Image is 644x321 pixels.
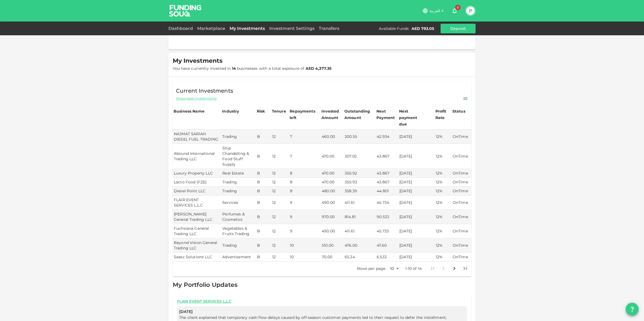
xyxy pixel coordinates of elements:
td: 970.00 [321,210,344,224]
button: Go to next page [449,263,460,274]
td: Luxury Property LLC [173,169,221,178]
td: 411.61 [344,196,376,210]
td: 12 [271,169,289,178]
td: 476.00 [344,238,376,253]
td: 480.00 [321,187,344,196]
td: Perfumes & Cosmetics [221,210,256,224]
div: Business Name [174,108,205,114]
td: OnTime [452,210,471,224]
td: OnTime [452,196,471,210]
span: العربية [429,8,440,13]
td: OnTime [452,187,471,196]
td: OnTime [452,130,471,144]
td: OnTime [452,238,471,253]
td: 8 [289,178,321,187]
div: Next Payment [376,108,397,121]
td: Abound International Trading LLC [173,144,221,169]
td: 12 [271,144,289,169]
td: 470.00 [321,144,344,169]
td: B [256,187,271,196]
div: Invested Amount [321,108,343,121]
td: 12 [271,130,289,144]
a: Transfers [317,26,341,31]
td: Ship Chandelling & Food Stuff Supply [221,144,256,169]
div: AED 793.05 [411,26,434,31]
td: 350.92 [344,169,376,178]
td: OnTime [452,144,471,169]
td: B [256,253,271,261]
p: Rows per page [357,266,386,271]
strong: 14 [232,66,236,71]
td: 12% [435,144,452,169]
td: Real Estate [221,169,256,178]
div: Risk [257,108,268,114]
td: 42.934 [376,130,398,144]
td: Trading [221,238,256,253]
td: 307.05 [344,144,376,169]
td: Trading [221,130,256,144]
td: Beyond Vision General Trading LLC [173,238,221,253]
div: Repayments left [290,108,317,121]
td: 9 [289,196,321,210]
button: 0 [449,5,460,16]
td: Diesel Point LLC [173,187,221,196]
td: 12% [435,178,452,187]
td: Advertisement [221,253,256,261]
td: 12% [435,224,452,238]
td: 45.734 [376,196,398,210]
td: NAJMAT SARIAH DIESEL FUEL TRADING [173,130,221,144]
div: 10 [388,265,401,273]
td: 43.867 [376,178,398,187]
td: 12 [271,224,289,238]
td: 6.533 [376,253,398,261]
span: 0 [455,5,461,10]
a: Dashboard [168,26,195,31]
td: B [256,238,271,253]
td: 12 [271,238,289,253]
td: Lacto Food (FZE) [173,178,221,187]
td: 8 [289,169,321,178]
td: OnTime [452,224,471,238]
td: 65.34 [344,253,376,261]
div: Outstanding Amount [344,108,371,121]
td: B [256,196,271,210]
span: [DATE] [179,308,465,315]
td: 12% [435,253,452,261]
td: 12 [271,178,289,187]
td: [DATE] [398,210,435,224]
button: Deposit [441,24,476,33]
span: My Portfolio Updates [173,281,237,288]
td: 814.81 [344,210,376,224]
div: Tenure [272,108,286,114]
div: Industry [222,108,239,114]
td: 70.00 [321,253,344,261]
td: B [256,169,271,178]
td: 12 [271,196,289,210]
td: 12% [435,187,452,196]
td: 8 [289,187,321,196]
td: [DATE] [398,144,435,169]
td: [DATE] [398,253,435,261]
td: [DATE] [398,130,435,144]
a: Marketplace [195,26,227,31]
div: Next payment due [399,108,426,127]
a: Investment Settings [267,26,317,31]
div: Status [452,108,466,114]
td: 460.00 [321,130,344,144]
td: 490.00 [321,196,344,210]
td: 470.00 [321,178,344,187]
td: [DATE] [398,187,435,196]
td: [DATE] [398,169,435,178]
td: 47.60 [376,238,398,253]
td: 43.867 [376,169,398,178]
p: 1-10 of 14 [405,266,422,271]
td: B [256,144,271,169]
td: [DATE] [398,178,435,187]
a: My Investments [227,26,267,31]
td: 10 [289,253,321,261]
td: OnTime [452,178,471,187]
